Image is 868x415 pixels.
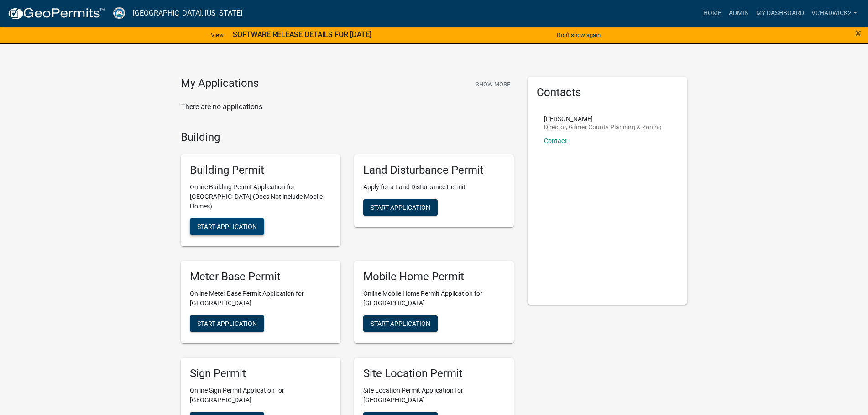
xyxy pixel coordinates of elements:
p: Apply for a Land Disturbance Permit [363,182,505,192]
a: Home [700,5,725,22]
p: Online Mobile Home Permit Application for [GEOGRAPHIC_DATA] [363,289,505,308]
p: [PERSON_NAME] [544,116,662,122]
h5: Mobile Home Permit [363,270,505,283]
button: Start Application [190,218,264,235]
h5: Site Location Permit [363,367,505,380]
strong: SOFTWARE RELEASE DETAILS FOR [DATE] [233,30,371,39]
p: Online Meter Base Permit Application for [GEOGRAPHIC_DATA] [190,289,331,308]
h5: Meter Base Permit [190,270,331,283]
a: VChadwick2 [808,5,861,22]
h5: Contacts [537,86,678,99]
p: Site Location Permit Application for [GEOGRAPHIC_DATA] [363,386,505,405]
span: Start Application [371,319,430,327]
h4: My Applications [181,77,259,90]
button: Show More [472,77,514,92]
p: Director, Gilmer County Planning & Zoning [544,124,662,130]
span: Start Application [371,204,430,211]
a: View [207,27,227,43]
span: × [855,27,861,39]
h4: Building [181,131,514,144]
span: Start Application [197,223,257,230]
h5: Land Disturbance Permit [363,164,505,177]
button: Close [855,27,861,38]
p: There are no applications [181,101,514,112]
button: Start Application [363,315,438,332]
a: My Dashboard [753,5,808,22]
a: Admin [725,5,753,22]
a: Contact [544,137,567,144]
button: Start Application [190,315,264,332]
p: Online Sign Permit Application for [GEOGRAPHIC_DATA] [190,386,331,405]
p: Online Building Permit Application for [GEOGRAPHIC_DATA] (Does Not include Mobile Homes) [190,182,331,211]
h5: Building Permit [190,164,331,177]
h5: Sign Permit [190,367,331,380]
button: Start Application [363,199,438,216]
span: Start Application [197,319,257,327]
img: Gilmer County, Georgia [112,7,125,19]
a: [GEOGRAPHIC_DATA], [US_STATE] [133,5,242,21]
button: Don't show again [553,27,604,43]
